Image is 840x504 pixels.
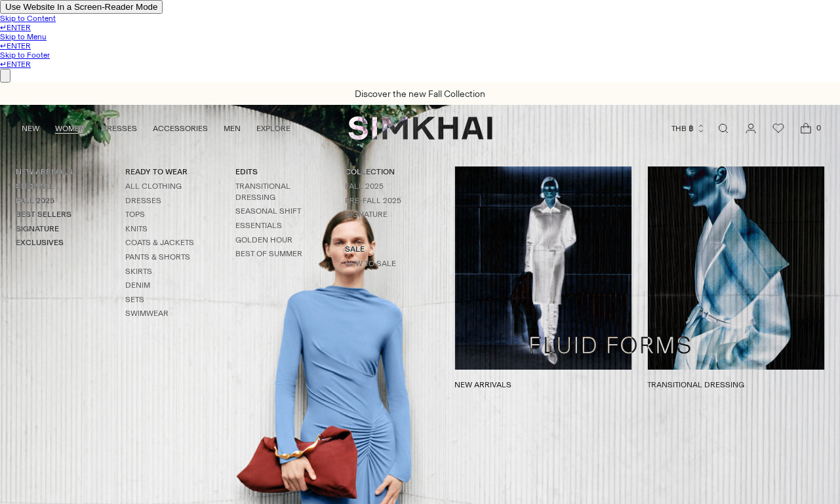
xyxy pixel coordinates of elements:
a: Open search modal [710,115,736,142]
a: Go to the account page [738,115,764,142]
a: Discover the new Fall Collection [355,88,485,100]
span: 0 [812,122,824,134]
a: Wishlist [765,115,791,142]
a: ACCESSORIES [153,114,208,143]
a: SIMKHAI [348,115,492,141]
a: EXPLORE [256,114,290,143]
a: WOMEN [55,114,85,143]
a: NEW [22,114,39,143]
a: Open cart modal [793,115,819,142]
button: THB ฿ [671,114,706,143]
a: MEN [224,114,241,143]
a: DRESSES [101,114,137,143]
